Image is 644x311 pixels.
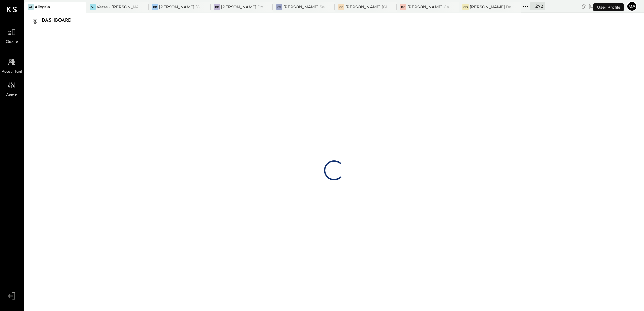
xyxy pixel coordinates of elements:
[589,3,625,9] div: [DATE]
[0,56,23,75] a: Accountant
[580,3,587,10] div: copy link
[28,4,34,10] div: Al
[407,4,449,10] div: [PERSON_NAME] Causeway
[159,4,200,10] div: [PERSON_NAME] [GEOGRAPHIC_DATA]
[0,26,23,45] a: Queue
[42,15,78,26] div: Dashboard
[0,79,23,98] a: Admin
[345,4,387,10] div: [PERSON_NAME] [GEOGRAPHIC_DATA]
[6,39,18,45] span: Queue
[530,2,545,10] div: + 272
[35,4,50,10] div: Allegria
[6,92,18,98] span: Admin
[283,4,325,10] div: [PERSON_NAME] Seaport
[90,4,96,10] div: V-
[470,4,511,10] div: [PERSON_NAME] Back Bay
[152,4,158,10] div: GB
[214,4,220,10] div: GD
[2,69,22,75] span: Accountant
[400,4,406,10] div: GC
[626,1,637,12] button: Ma
[221,4,262,10] div: [PERSON_NAME] Downtown
[97,4,138,10] div: Verse - [PERSON_NAME] Lankershim LLC
[276,4,282,10] div: GS
[338,4,344,10] div: GG
[462,4,469,10] div: GB
[593,3,624,11] div: User Profile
